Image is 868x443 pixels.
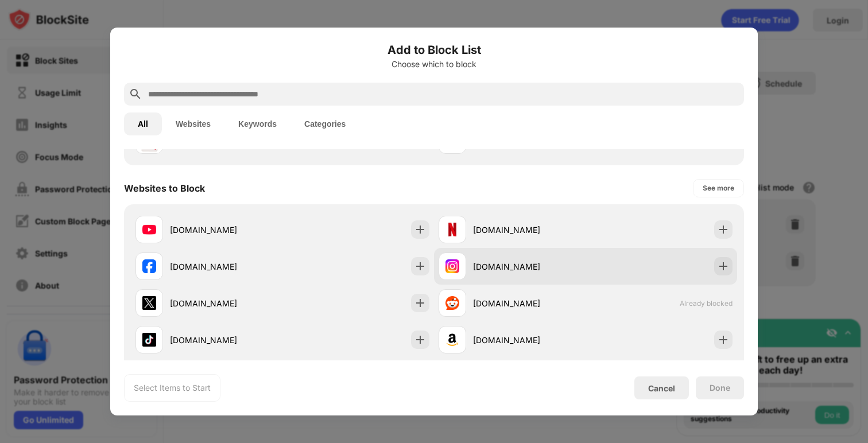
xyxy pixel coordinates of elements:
div: [DOMAIN_NAME] [473,261,586,273]
div: [DOMAIN_NAME] [473,224,586,236]
h6: Add to Block List [124,41,744,59]
img: search.svg [129,87,142,101]
div: Cancel [648,383,675,393]
div: See more [703,182,734,194]
div: Select Items to Start [134,382,211,394]
div: [DOMAIN_NAME] [170,334,282,346]
button: Categories [290,112,359,135]
span: Already blocked [680,299,733,308]
img: favicons [445,223,459,236]
img: favicons [445,296,459,310]
button: All [124,112,162,135]
img: favicons [445,259,459,273]
div: Choose which to block [124,60,744,69]
img: favicons [142,333,156,347]
img: favicons [142,259,156,273]
img: favicons [142,296,156,310]
div: Done [710,383,730,393]
button: Keywords [224,112,290,135]
button: Websites [162,112,224,135]
div: [DOMAIN_NAME] [473,297,586,309]
div: Websites to Block [124,182,205,194]
div: [DOMAIN_NAME] [473,334,586,346]
img: favicons [445,333,459,347]
div: [DOMAIN_NAME] [170,261,282,273]
div: [DOMAIN_NAME] [170,224,282,236]
div: [DOMAIN_NAME] [170,297,282,309]
img: favicons [142,223,156,236]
